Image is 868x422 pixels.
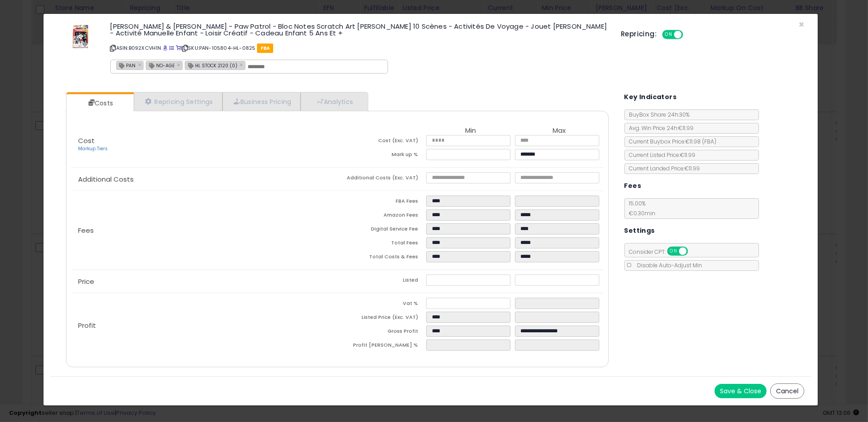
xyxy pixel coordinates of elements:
span: ON [663,31,674,39]
span: ON [668,248,679,255]
a: Repricing Settings [134,92,222,111]
td: Additional Costs (Exc. VAT) [337,172,426,186]
p: Price [71,278,337,285]
h5: Settings [624,225,655,236]
td: Total Fees [337,237,426,251]
td: Gross Profit [337,326,426,339]
td: FBA Fees [337,196,426,209]
a: × [138,61,144,69]
span: Consider CPT: [625,248,700,256]
a: Analytics [301,92,367,111]
span: Current Buybox Price: [625,138,717,145]
p: Additional Costs [71,176,337,183]
td: Vat % [337,298,426,312]
span: 15.00 % [625,200,656,217]
p: Profit [71,322,337,329]
a: Costs [66,94,133,112]
p: ASIN: B092XCVH1N | SKU: PAN-105804-HL-0825 [110,41,608,55]
span: PAN [117,61,136,69]
td: Mark up % [337,149,426,163]
td: Listed Price (Exc. VAT) [337,312,426,326]
a: All offer listings [169,44,174,52]
span: Current Landed Price: €11.99 [625,165,700,172]
h3: [PERSON_NAME] & [PERSON_NAME] - Paw Patrol - Bloc Notes Scratch Art [PERSON_NAME] 10 Scènes - Act... [110,23,608,36]
span: OFF [682,31,696,39]
span: HL STOCK 2120 (0) [185,61,237,69]
td: Total Costs & Fees [337,251,426,265]
button: Cancel [770,383,804,399]
td: Cost (Exc. VAT) [337,135,426,149]
span: €0.30 min [625,209,656,217]
span: Disable Auto-Adjust Min [632,261,702,269]
h5: Repricing: [621,30,657,38]
td: Listed [337,274,426,288]
a: BuyBox page [163,44,168,52]
td: Amazon Fees [337,209,426,223]
h5: Key Indicators [624,91,677,103]
a: × [177,61,182,69]
span: BuyBox Share 24h: 30% [625,111,690,118]
td: Profit [PERSON_NAME] % [337,339,426,353]
span: ( FBA ) [702,138,717,145]
span: OFF [686,248,701,255]
button: Save & Close [715,384,767,398]
span: FBA [257,44,274,53]
span: €11.98 [686,138,717,145]
span: Current Listed Price: €11.99 [625,151,696,159]
img: 51eIrH4EXxL._SL60_.jpg [67,23,94,50]
td: Digital Service Fee [337,223,426,237]
h5: Fees [624,180,641,191]
a: Business Pricing [222,92,301,111]
span: Avg. Win Price 24h: €11.99 [625,124,694,132]
span: × [798,18,804,31]
a: Markup Tiers [78,145,108,152]
p: Fees [71,227,337,234]
a: × [240,61,245,69]
th: Max [515,127,604,135]
span: NO-AGE [146,61,174,69]
th: Min [426,127,515,135]
a: Your listing only [176,44,181,52]
p: Cost [71,137,337,152]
